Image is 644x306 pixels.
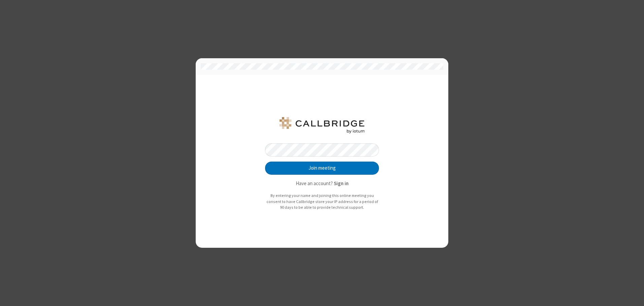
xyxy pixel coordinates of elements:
strong: Sign in [334,180,349,186]
button: Sign in [334,180,349,188]
img: QA Selenium DO NOT DELETE OR CHANGE [278,117,366,133]
button: Join meeting [265,162,379,175]
p: By entering your name and joining this online meeting you consent to have Callbridge store your I... [265,193,379,210]
p: Have an account? [265,180,379,188]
